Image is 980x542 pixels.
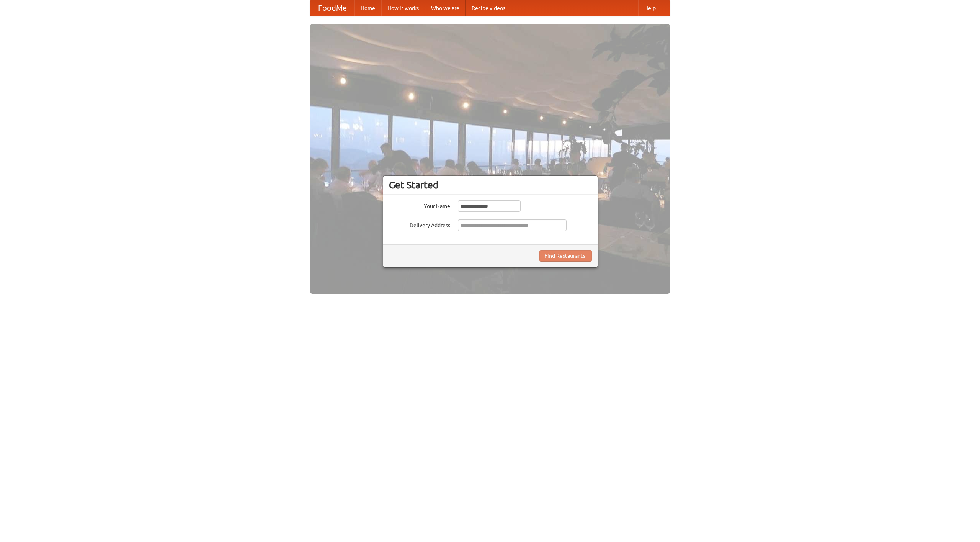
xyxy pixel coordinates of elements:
label: Your Name [389,200,450,210]
h3: Get Started [389,179,592,191]
a: Help [638,0,662,16]
a: Who we are [425,0,465,16]
label: Delivery Address [389,219,450,229]
a: Home [354,0,381,16]
button: Find Restaurants! [539,250,592,262]
a: FoodMe [310,0,354,16]
a: How it works [381,0,425,16]
a: Recipe videos [465,0,511,16]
